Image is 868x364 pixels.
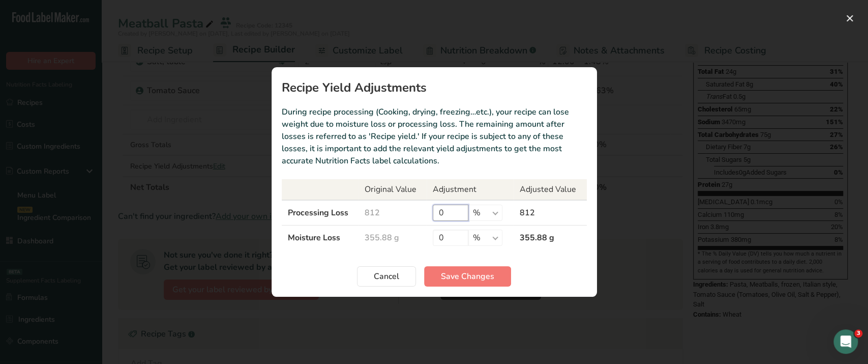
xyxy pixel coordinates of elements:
th: Adjusted Value [514,179,586,200]
button: Cancel [357,266,416,287]
th: Original Value [358,179,427,200]
h1: Recipe Yield Adjustments [282,81,587,94]
td: 355.88 g [514,226,586,250]
td: 812 [358,200,427,226]
td: 812 [514,200,586,226]
p: During recipe processing (Cooking, drying, freezing…etc.), your recipe can lose weight due to moi... [282,106,587,167]
span: 3 [854,329,862,338]
iframe: Intercom live chat [833,329,858,354]
span: Save Changes [441,270,494,283]
span: Cancel [374,270,399,283]
td: Moisture Loss [282,226,359,250]
th: Adjustment [427,179,514,200]
button: Save Changes [424,266,511,287]
td: Processing Loss [282,200,359,226]
td: 355.88 g [358,226,427,250]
